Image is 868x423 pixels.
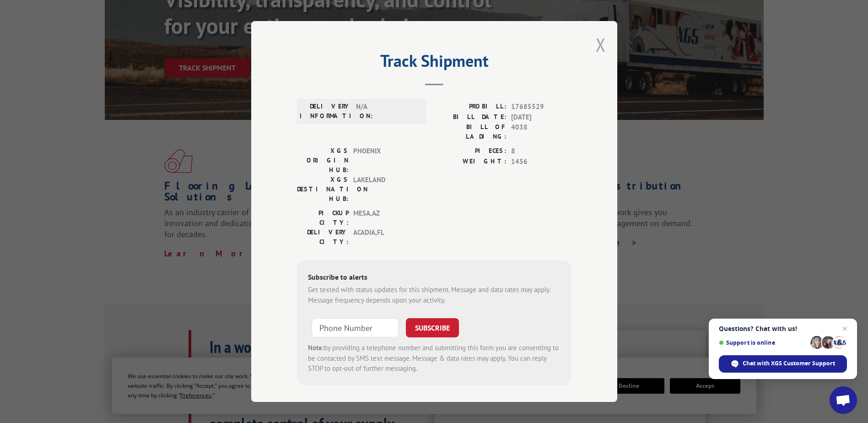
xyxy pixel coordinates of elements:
span: 4038 [511,122,571,141]
label: WEIGHT: [434,157,507,167]
div: by providing a telephone number and submitting this form you are consenting to be contacted by SM... [308,343,561,374]
span: LAKELAND [353,175,415,204]
span: Support is online [719,339,807,346]
label: DELIVERY INFORMATION: [300,102,351,121]
span: Close chat [839,323,850,334]
span: [DATE] [511,112,571,123]
strong: Note: [308,343,324,352]
input: Phone Number [312,318,399,337]
span: PHOENIX [353,146,415,175]
span: Chat with XGS Customer Support [743,359,835,368]
label: XGS DESTINATION HUB: [297,175,349,204]
label: PIECES: [434,146,507,157]
div: Chat with XGS Customer Support [719,355,847,373]
div: Open chat [830,386,857,414]
label: PICKUP CITY: [297,208,349,228]
span: 17685529 [511,102,571,112]
label: DELIVERY CITY: [297,228,349,247]
span: MESA , AZ [353,208,415,228]
label: BILL OF LADING: [434,122,507,141]
label: PROBILL: [434,102,507,112]
span: Questions? Chat with us! [719,325,847,332]
button: Close modal [596,33,606,57]
label: XGS ORIGIN HUB: [297,146,349,175]
span: 8 [511,146,571,157]
span: ACADIA , FL [353,228,415,247]
label: BILL DATE: [434,112,507,123]
div: Subscribe to alerts [308,271,561,285]
button: SUBSCRIBE [406,318,459,337]
h2: Track Shipment [297,54,571,72]
div: Get texted with status updates for this shipment. Message and data rates may apply. Message frequ... [308,285,561,305]
span: N/A [356,102,418,121]
span: 1456 [511,157,571,167]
